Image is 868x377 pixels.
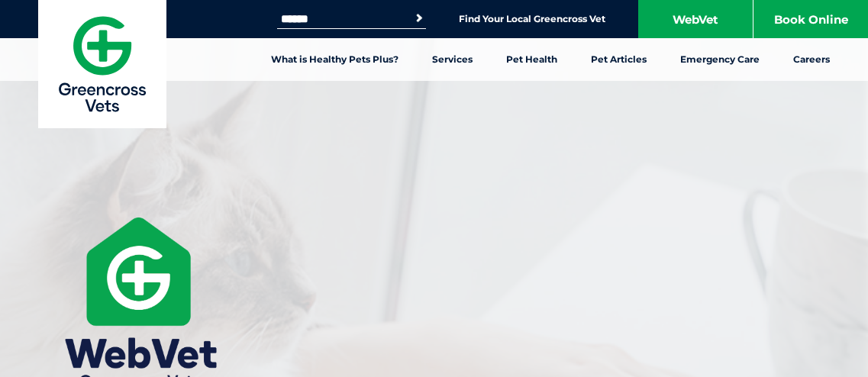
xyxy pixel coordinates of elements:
[489,38,574,81] a: Pet Health
[574,38,663,81] a: Pet Articles
[411,11,427,26] button: Search
[254,38,415,81] a: What is Healthy Pets Plus?
[663,38,776,81] a: Emergency Care
[776,38,847,81] a: Careers
[459,13,605,25] a: Find Your Local Greencross Vet
[415,38,489,81] a: Services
